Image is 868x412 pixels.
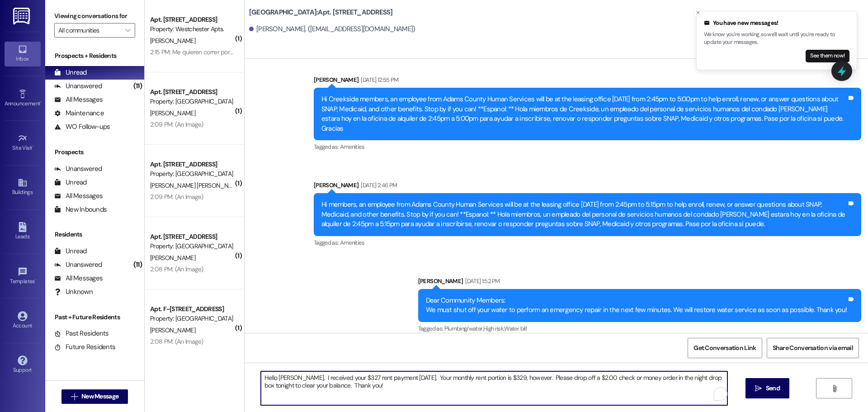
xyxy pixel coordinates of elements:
div: Prospects + Residents [45,51,144,61]
div: Residents [45,230,144,239]
b: [GEOGRAPHIC_DATA]: Apt. [STREET_ADDRESS] [249,8,393,17]
span: • [40,99,42,105]
span: [PERSON_NAME] [PERSON_NAME] [150,181,242,189]
div: Hi Creekside members, an employee from Adams County Human Services will be at the leasing office ... [321,95,847,133]
button: Share Conversation via email [767,338,859,358]
div: All Messages [54,191,103,201]
span: Water bill [504,325,527,332]
div: (11) [131,258,144,272]
div: [DATE] 1:52 PM [463,276,500,286]
span: Send [766,384,780,393]
div: Past + Future Residents [45,313,144,322]
span: High risk , [483,325,505,332]
i:  [831,385,838,392]
a: Buildings [5,175,41,199]
div: All Messages [54,274,103,283]
div: Tagged as: [418,322,861,335]
i:  [755,385,762,392]
div: Property: Westchester Apts. [150,24,234,34]
div: Property: [GEOGRAPHIC_DATA] [150,242,234,251]
input: All communities [58,23,121,38]
div: Past Residents [54,329,109,338]
span: [PERSON_NAME] [150,326,195,334]
div: Apt. [STREET_ADDRESS] [150,160,234,169]
span: [PERSON_NAME] [150,254,195,262]
div: Future Residents [54,342,115,352]
div: Prospects [45,147,144,157]
span: Amenities [340,239,364,246]
a: Inbox [5,42,41,66]
i:  [125,27,130,34]
div: 2:09 PM: (An Image) [150,193,203,201]
div: 2:08 PM: (An Image) [150,265,203,273]
i:  [71,393,78,400]
a: Leads [5,219,41,244]
div: [DATE] 2:46 PM [359,180,397,190]
a: Account [5,308,41,333]
div: 2:09 PM: (An Image) [150,120,203,128]
span: [PERSON_NAME] [150,109,195,117]
a: Support [5,353,41,377]
div: New Inbounds [54,205,107,214]
a: Templates • [5,264,41,289]
div: Maintenance [54,109,104,118]
p: We know you're working, so we'll wait until you're ready to update your messages. [704,31,849,47]
span: Get Conversation Link [693,343,756,353]
button: Send [745,378,789,398]
div: [PERSON_NAME] [314,180,861,193]
div: 2:08 PM: (An Image) [150,337,203,346]
div: Unknown [54,287,93,297]
div: Apt. [STREET_ADDRESS] [150,232,234,242]
div: Apt. [STREET_ADDRESS] [150,87,234,97]
a: Site Visit • [5,131,41,155]
div: Tagged as: [314,140,861,153]
div: Unanswered [54,260,102,270]
div: 2:15 PM: Me quieren correr por un malentendido, mejor ayúdenme en mi departamento [150,48,378,56]
span: • [33,143,34,150]
span: • [35,277,36,283]
span: Amenities [340,143,364,151]
div: You have new messages! [704,19,849,28]
div: Unread [54,246,87,256]
button: Close toast [693,8,703,17]
div: Property: [GEOGRAPHIC_DATA] [150,169,234,179]
div: Apt. [STREET_ADDRESS] [150,15,234,24]
div: Tagged as: [314,236,861,249]
span: [PERSON_NAME] [150,37,195,45]
div: Dear Community Members: We must shut off your water to perform an emergency repair in the next fe... [426,296,847,315]
div: (11) [131,79,144,93]
div: All Messages [54,95,103,104]
button: Get Conversation Link [688,338,762,358]
span: Share Conversation via email [773,343,853,353]
div: Unread [54,178,87,187]
div: Unread [54,68,87,77]
div: [PERSON_NAME] [314,75,861,88]
div: WO Follow-ups [54,122,110,132]
span: Plumbing/water , [444,325,483,332]
button: See them now! [806,50,849,62]
button: New Message [61,389,128,404]
div: Apt. F-[STREET_ADDRESS] [150,304,234,314]
div: Unanswered [54,164,102,174]
span: New Message [81,392,118,401]
div: Unanswered [54,81,102,91]
textarea: To enrich screen reader interactions, please activate Accessibility in Grammarly extension settings [261,371,727,405]
div: [PERSON_NAME]. ([EMAIL_ADDRESS][DOMAIN_NAME]) [249,24,415,34]
img: ResiDesk Logo [13,8,32,24]
div: Property: [GEOGRAPHIC_DATA] [150,97,234,106]
div: Hi members, an employee from Adams County Human Services will be at the leasing office [DATE] fro... [321,200,847,229]
div: Property: [GEOGRAPHIC_DATA] [150,314,234,323]
div: [PERSON_NAME] [418,276,861,289]
div: [DATE] 12:55 PM [359,75,398,85]
label: Viewing conversations for [54,9,135,23]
